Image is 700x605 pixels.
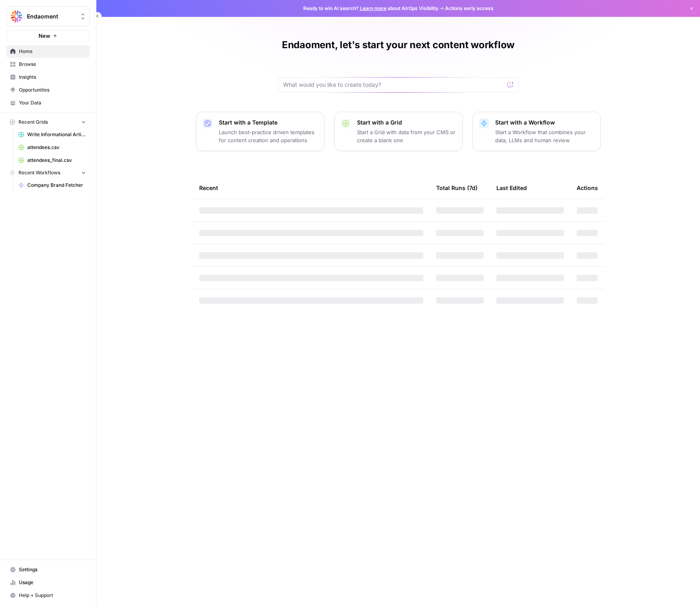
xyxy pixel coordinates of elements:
[6,563,90,576] a: Settings
[219,119,318,127] p: Start with a Template
[6,45,90,58] a: Home
[495,128,594,144] p: Start a Workflow that combines your data, LLMs and human review
[472,112,601,151] button: Start with a WorkflowStart a Workflow that combines your data, LLMs and human review
[199,177,423,199] div: Recent
[15,154,90,167] a: attendees_final.csv
[9,9,24,24] img: Endaoment Logo
[357,128,456,144] p: Start a Grid with data from your CMS or create a blank one
[6,84,90,96] a: Opportunities
[15,179,90,192] a: Company Brand Fetcher
[19,579,86,586] span: Usage
[334,112,463,151] button: Start with a GridStart a Grid with data from your CMS or create a blank one
[19,99,86,106] span: Your Data
[219,128,318,144] p: Launch best-practice driven templates for content creation and operations
[496,177,527,199] div: Last Edited
[6,96,90,109] a: Your Data
[19,48,86,55] span: Home
[19,592,86,599] span: Help + Support
[282,39,514,51] h1: Endaoment, let's start your next content workflow
[19,74,86,81] span: Insights
[303,5,439,12] span: Ready to win AI search? about AirOps Visibility
[360,5,386,11] a: Learn more
[19,566,86,573] span: Settings
[18,169,60,176] span: Recent Workflows
[6,576,90,589] a: Usage
[6,167,90,179] button: Recent Workflows
[27,12,76,20] span: Endaoment
[6,71,90,84] a: Insights
[577,177,598,199] div: Actions
[27,131,86,138] span: Write Informational Articles
[445,5,494,12] span: Actions early access
[6,589,90,602] button: Help + Support
[15,128,90,141] a: Write Informational Articles
[6,116,90,128] button: Recent Grids
[39,32,50,40] span: New
[27,182,86,189] span: Company Brand Fetcher
[283,81,504,89] input: What would you like to create today?
[19,61,86,68] span: Browse
[196,112,324,151] button: Start with a TemplateLaunch best-practice driven templates for content creation and operations
[18,119,48,126] span: Recent Grids
[6,30,90,42] button: New
[6,58,90,71] a: Browse
[357,119,456,127] p: Start with a Grid
[495,119,594,127] p: Start with a Workflow
[27,157,86,164] span: attendees_final.csv
[19,86,86,94] span: Opportunities
[15,141,90,154] a: attendees.csv
[436,177,478,199] div: Total Runs (7d)
[27,144,86,151] span: attendees.csv
[6,6,90,27] button: Workspace: Endaoment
